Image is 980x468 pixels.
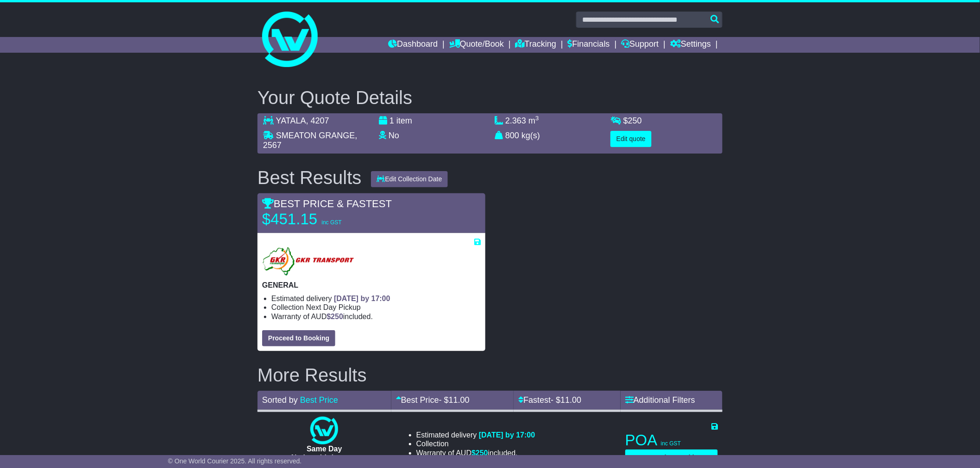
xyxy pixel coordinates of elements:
[439,395,470,405] span: - $
[262,198,392,209] span: BEST PRICE & FASTEST
[416,439,535,448] li: Collection
[371,171,448,187] button: Edit Collection Date
[625,450,718,466] button: Proceed to Booking
[416,449,535,457] li: Warranty of AUD included.
[262,330,335,346] button: Proceed to Booking
[262,246,356,276] img: GKR: GENERAL
[670,37,711,53] a: Settings
[515,37,556,53] a: Tracking
[310,417,338,444] img: One World Courier: Same Day Nationwide(quotes take 0.5-1 hour)
[623,116,642,125] span: $
[560,395,581,405] span: 11.00
[479,431,535,439] span: [DATE] by 17:00
[327,313,343,320] span: $
[568,37,610,53] a: Financials
[262,210,378,228] p: $451.15
[306,303,361,311] span: Next Day Pickup
[271,312,481,321] li: Warranty of AUD included.
[331,313,343,320] span: 250
[661,440,681,447] span: inc GST
[306,116,329,125] span: , 4207
[505,131,519,140] span: 800
[389,131,399,140] span: No
[622,37,659,53] a: Support
[276,116,306,125] span: YATALA
[610,131,652,147] button: Edit quote
[449,395,470,405] span: 11.00
[253,167,366,188] div: Best Results
[271,303,481,312] li: Collection
[300,395,338,405] a: Best Price
[276,131,355,140] span: SMEATON GRANGE
[551,395,581,405] span: - $
[388,37,438,53] a: Dashboard
[521,131,540,140] span: kg(s)
[396,116,412,125] span: item
[416,431,535,439] li: Estimated delivery
[505,116,526,125] span: 2.363
[262,281,481,289] p: GENERAL
[471,449,488,457] span: $
[449,37,504,53] a: Quote/Book
[389,116,394,125] span: 1
[528,116,539,125] span: m
[625,395,695,405] a: Additional Filters
[396,395,470,405] a: Best Price- $11.00
[334,295,390,302] span: [DATE] by 17:00
[625,431,718,450] p: POA
[258,87,722,108] h2: Your Quote Details
[258,365,722,385] h2: More Results
[628,116,642,125] span: 250
[535,115,539,122] sup: 3
[263,131,357,150] span: , 2567
[321,219,341,226] span: inc GST
[518,395,581,405] a: Fastest- $11.00
[262,395,298,405] span: Sorted by
[476,449,488,457] span: 250
[271,294,481,303] li: Estimated delivery
[168,457,302,465] span: © One World Courier 2025. All rights reserved.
